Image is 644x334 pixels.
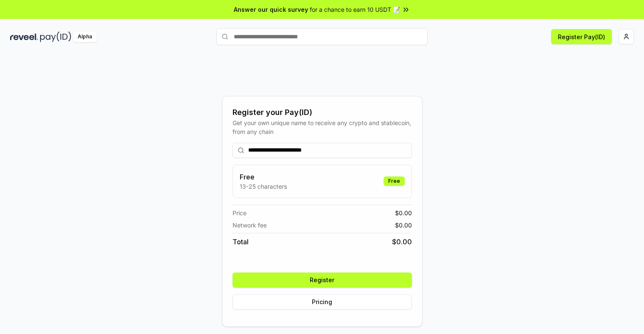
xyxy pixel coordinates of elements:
[384,176,405,186] div: Free
[240,182,287,191] p: 13-25 characters
[233,273,412,288] button: Register
[233,118,412,136] div: Get your own unique name to receive any crypto and stablecoin, from any chain
[10,32,38,42] img: reveel_dark
[233,294,412,310] button: Pricing
[395,208,412,217] span: $ 0.00
[240,172,287,182] h3: Free
[233,221,267,230] span: Network fee
[392,237,412,247] span: $ 0.00
[395,221,412,230] span: $ 0.00
[233,107,412,118] div: Register your Pay(ID)
[234,5,308,14] span: Answer our quick survey
[40,32,71,42] img: pay_id
[551,29,612,44] button: Register Pay(ID)
[73,32,97,42] div: Alpha
[233,208,246,217] span: Price
[233,237,249,247] span: Total
[310,5,400,14] span: for a chance to earn 10 USDT 📝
